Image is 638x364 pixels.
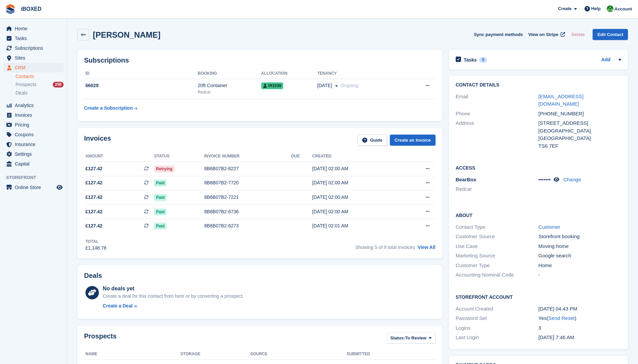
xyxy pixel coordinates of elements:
[317,82,332,89] span: [DATE]
[15,120,55,130] span: Pricing
[312,179,401,186] div: [DATE] 02:00 AM
[538,334,574,340] time: 2024-12-18 07:46:11 UTC
[528,31,558,38] span: View on Stripe
[204,179,291,186] div: 8B6B07B2-7720
[538,315,621,322] div: Yes
[5,4,15,14] img: stora-icon-8386f47178a22dfd0bd8f6a31ec36ba5ce8667c1dd55bd0f319d3a0aa187defe.svg
[103,302,243,310] a: Create a Deal
[15,53,55,63] span: Sites
[84,105,133,112] div: Create a Subscription
[456,93,538,108] div: Email
[3,130,64,139] a: menu
[84,135,111,146] h2: Invoices
[198,68,261,79] th: Booking
[456,212,621,218] h2: About
[3,140,64,149] a: menu
[456,82,621,88] h2: Contact Details
[84,82,198,89] div: 66029
[198,89,261,95] div: Redcar
[456,119,538,150] div: Address
[15,90,28,96] span: Deals
[456,223,538,231] div: Contact Type
[3,101,64,110] a: menu
[154,166,175,172] span: Retrying
[3,53,64,63] a: menu
[3,120,64,130] a: menu
[456,185,538,193] li: Redcar
[538,135,621,142] div: [GEOGRAPHIC_DATA]
[15,89,64,97] a: Deals
[84,151,154,162] th: Amount
[15,149,55,159] span: Settings
[53,82,64,87] div: 258
[456,315,538,322] div: Password Set
[538,233,621,241] div: Storefront booking
[538,224,560,230] a: Customer
[312,222,401,229] div: [DATE] 02:01 AM
[3,63,64,72] a: menu
[390,335,405,341] span: Status:
[538,127,621,135] div: [GEOGRAPHIC_DATA]
[85,245,106,252] div: £1,146.78
[312,165,401,172] div: [DATE] 02:00 AM
[15,73,64,80] a: Contacts
[456,177,477,182] span: BearBox
[291,151,312,162] th: Due
[204,151,291,162] th: Invoice number
[103,293,243,300] div: Create a deal for this contact from here or by converting a prospect.
[154,209,166,215] span: Paid
[85,239,106,245] div: Total
[418,245,436,250] a: View All
[340,83,358,88] span: Ongoing
[456,334,538,341] div: Last Login
[456,262,538,269] div: Customer Type
[154,151,204,162] th: Status
[312,194,401,201] div: [DATE] 02:00 AM
[387,332,436,343] button: Status: To Review
[456,110,538,118] div: Phone
[538,177,551,182] span: •••••••
[456,252,538,260] div: Marketing Source
[181,349,251,360] th: Storage
[538,271,621,279] div: -
[563,177,581,182] a: Change
[15,24,55,33] span: Home
[250,349,347,360] th: Source
[15,81,36,88] span: Prospects
[569,29,587,40] button: Delete
[456,305,538,313] div: Account Created
[591,5,601,12] span: Help
[84,57,436,64] h2: Subscriptions
[15,63,55,72] span: CRM
[3,43,64,53] a: menu
[15,101,55,110] span: Analytics
[3,159,64,169] a: menu
[312,151,401,162] th: Created
[55,183,64,191] a: Preview store
[84,102,137,114] a: Create a Subscription
[85,165,103,172] span: £127.42
[15,110,55,120] span: Invoices
[15,43,55,53] span: Subscriptions
[538,110,621,118] div: [PHONE_NUMBER]
[85,222,103,229] span: £127.42
[538,324,621,332] div: 3
[3,149,64,159] a: menu
[355,245,415,250] span: Showing 5 of 9 total invoices
[93,30,160,39] h2: [PERSON_NAME]
[607,5,613,12] img: Amanda Forder
[456,271,538,279] div: Accounting Nominal Code
[456,233,538,241] div: Customer Source
[538,305,621,313] div: [DATE] 04:43 PM
[614,6,632,12] span: Account
[538,252,621,260] div: Google search
[547,315,576,321] span: ( )
[15,159,55,169] span: Capital
[261,82,284,89] span: IR1039
[538,142,621,150] div: TS6 7EF
[15,130,55,139] span: Coupons
[103,285,243,293] div: No deals yet
[154,223,166,229] span: Paid
[204,165,291,172] div: 8B6B07B2-8227
[390,135,436,146] a: Create an Invoice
